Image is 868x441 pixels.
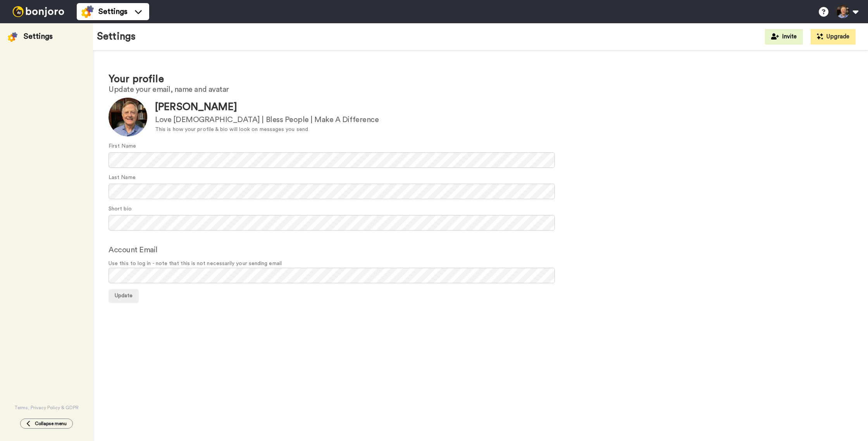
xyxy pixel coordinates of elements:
[108,174,136,182] label: Last Name
[9,6,67,17] img: bj-logo-header-white.svg
[108,260,852,268] span: Use this to log in - note that this is not necessarily your sending email
[24,31,53,42] div: Settings
[108,74,852,85] h1: Your profile
[115,293,133,298] span: Update
[155,100,379,114] div: [PERSON_NAME]
[35,420,67,427] span: Collapse menu
[81,5,94,18] img: settings-colored.svg
[98,6,127,17] span: Settings
[155,114,379,126] div: Love [DEMOGRAPHIC_DATA] | Bless People | Make A Difference
[8,32,17,42] img: settings-colored.svg
[108,142,136,150] label: First Name
[108,85,852,94] h2: Update your email, name and avatar
[765,29,803,45] button: Invite
[97,31,136,42] h1: Settings
[108,289,139,303] button: Update
[108,205,132,213] label: Short bio
[811,29,856,45] button: Upgrade
[20,419,73,429] button: Collapse menu
[108,244,158,256] label: Account Email
[155,126,379,134] div: This is how your profile & bio will look on messages you send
